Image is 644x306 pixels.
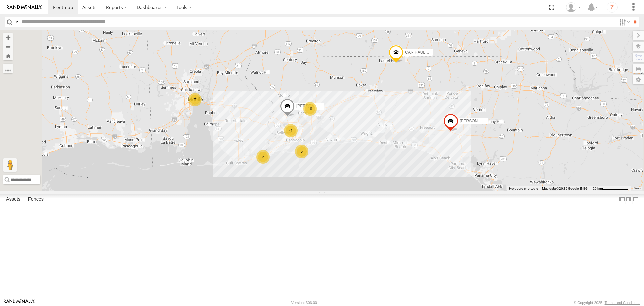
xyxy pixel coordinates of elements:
a: Terms and Conditions [605,301,640,305]
button: Drag Pegman onto the map to open Street View [3,158,17,172]
label: Map Settings [633,75,644,84]
div: 41 [284,124,298,137]
a: Terms (opens in new tab) [634,187,641,190]
div: 7 [188,93,202,106]
div: William Pittman [563,2,583,12]
label: Dock Summary Table to the Right [625,194,632,204]
button: Keyboard shortcuts [509,186,538,191]
label: Fences [24,195,47,204]
label: Hide Summary Table [632,194,639,204]
label: Dock Summary Table to the Left [619,194,625,204]
div: 5 [295,145,308,158]
div: Version: 306.00 [291,301,317,305]
button: Map Scale: 20 km per 75 pixels [591,186,631,191]
img: rand-logo.svg [7,5,42,10]
span: [PERSON_NAME] [460,119,493,124]
div: 10 [303,102,317,116]
a: Visit our Website [4,299,35,306]
span: [PERSON_NAME] EXPLORER [296,104,352,108]
div: 2 [256,150,270,164]
span: Map data ©2025 Google, INEGI [542,187,589,190]
button: Zoom Home [3,51,13,60]
i: ? [607,2,618,13]
div: © Copyright 2025 - [574,301,640,305]
label: Search Filter Options [616,17,631,27]
button: Zoom in [3,33,13,42]
span: 20 km [593,187,602,190]
button: Zoom out [3,42,13,51]
label: Assets [3,195,24,204]
label: Measure [3,64,13,73]
label: Search Query [14,17,19,27]
span: CAR HAULER TRAILER [405,50,449,55]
